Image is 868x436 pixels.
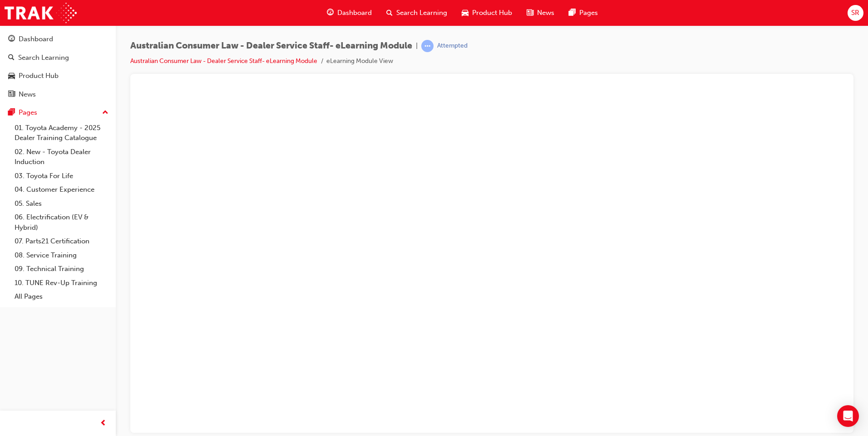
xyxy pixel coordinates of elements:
span: car-icon [8,72,15,80]
a: 09. Technical Training [11,262,112,276]
a: Dashboard [4,31,112,48]
span: | [416,41,418,51]
span: guage-icon [327,7,334,19]
a: Search Learning [4,49,112,66]
span: car-icon [462,7,469,19]
a: All Pages [11,290,112,304]
span: prev-icon [100,418,107,429]
a: news-iconNews [519,4,562,22]
a: Australian Consumer Law - Dealer Service Staff- eLearning Module [130,57,317,65]
button: Pages [4,104,112,121]
button: DashboardSearch LearningProduct HubNews [4,29,112,104]
a: 01. Toyota Academy - 2025 Dealer Training Catalogue [11,121,112,145]
a: 05. Sales [11,197,112,211]
span: SR [851,8,859,18]
a: search-iconSearch Learning [379,4,454,22]
div: Open Intercom Messenger [837,405,859,427]
span: Search Learning [396,8,447,18]
span: pages-icon [8,109,15,117]
div: Dashboard [19,34,53,44]
span: learningRecordVerb_ATTEMPT-icon [421,40,434,52]
a: guage-iconDashboard [320,4,379,22]
span: Pages [579,8,598,18]
div: Pages [19,107,37,118]
span: pages-icon [569,7,576,19]
img: Trak [5,3,77,23]
span: news-icon [527,7,533,19]
a: 07. Parts21 Certification [11,234,112,248]
span: News [537,8,554,18]
a: car-iconProduct Hub [454,4,519,22]
div: Attempted [437,42,468,50]
a: 04. Customer Experience [11,183,112,197]
span: Australian Consumer Law - Dealer Service Staff- eLearning Module [130,41,412,51]
a: News [4,86,112,103]
span: search-icon [8,54,15,62]
span: up-icon [102,107,108,119]
a: 10. TUNE Rev-Up Training [11,276,112,290]
span: news-icon [8,91,15,99]
a: Product Hub [4,68,112,84]
button: SR [848,5,863,21]
span: search-icon [386,7,393,19]
a: 02. New - Toyota Dealer Induction [11,145,112,169]
li: eLearning Module View [326,56,393,67]
a: 06. Electrification (EV & Hybrid) [11,210,112,234]
a: 03. Toyota For Life [11,169,112,183]
span: Dashboard [337,8,372,18]
span: guage-icon [8,35,15,44]
div: News [19,89,36,100]
div: Search Learning [18,53,69,63]
div: Product Hub [19,71,59,81]
a: pages-iconPages [562,4,605,22]
a: 08. Service Training [11,248,112,262]
span: Product Hub [472,8,512,18]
